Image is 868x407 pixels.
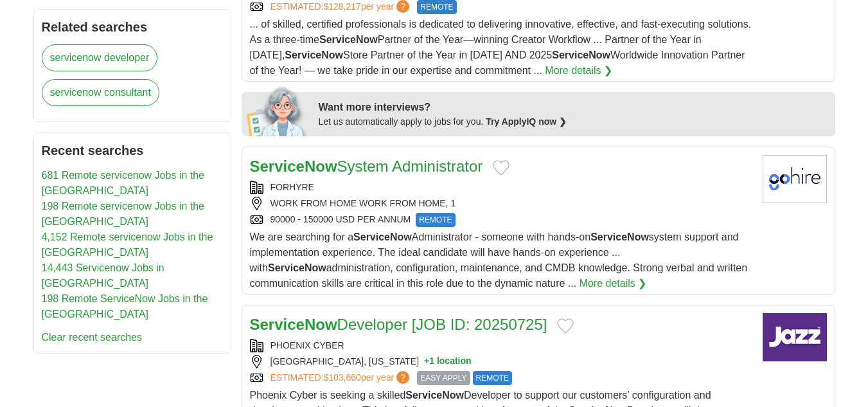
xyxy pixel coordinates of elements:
[763,155,827,203] img: Company logo
[319,115,828,129] div: Let us automatically apply to jobs for you.
[396,371,409,384] span: ?
[323,372,360,383] span: $103,660
[42,201,204,227] a: 198 Remote servicenow Jobs in the [GEOGRAPHIC_DATA]
[42,141,223,160] h2: Recent searches
[424,355,429,368] span: +
[42,17,223,37] h2: Related searches
[557,318,574,334] button: Add to favorite jobs
[323,1,360,12] span: $128,217
[424,355,472,368] button: +1 location
[416,213,455,227] span: REMOTE
[250,213,752,227] div: 90000 - 150000 USD PER ANNUM
[42,44,158,71] a: servicenow developer
[545,63,612,78] a: More details ❯
[250,231,748,289] span: We are searching for a Administrator - someone with hands-on system support and implementation ex...
[250,339,752,352] div: PHOENIX CYBER
[763,313,827,361] img: Company logo
[250,158,483,175] a: ServiceNowSystem Administrator
[42,170,204,196] a: 681 Remote servicenow Jobs in the [GEOGRAPHIC_DATA]
[247,85,309,136] img: apply-iq-scientist.png
[590,231,649,242] strong: ServiceNow
[42,231,213,258] a: 4,152 Remote servicenow Jobs in the [GEOGRAPHIC_DATA]
[319,100,828,115] div: Want more interviews?
[250,181,752,194] div: FORHYRE
[250,355,752,368] div: [GEOGRAPHIC_DATA], [US_STATE]
[353,231,412,242] strong: ServiceNow
[250,19,752,76] span: ... of skilled, certified professionals is dedicated to delivering innovative, effective, and fas...
[285,50,343,60] strong: ServiceNow
[473,371,512,385] span: REMOTE
[250,316,547,333] a: ServiceNowDeveloper [JOB ID: 20250725]
[405,390,464,401] strong: ServiceNow
[552,50,610,60] strong: ServiceNow
[250,316,337,333] strong: ServiceNow
[42,332,143,343] a: Clear recent searches
[42,262,164,289] a: 14,443 Servicenow Jobs in [GEOGRAPHIC_DATA]
[250,158,337,175] strong: ServiceNow
[493,160,509,176] button: Add to favorite jobs
[580,276,647,291] a: More details ❯
[319,34,378,45] strong: ServiceNow
[250,197,752,210] div: WORK FROM HOME WORK FROM HOME, 1
[417,371,470,385] span: EASY APPLY
[42,293,208,320] a: 198 Remote ServiceNow Jobs in the [GEOGRAPHIC_DATA]
[270,371,412,385] a: ESTIMATED:$103,660per year?
[42,79,159,106] a: servicenow consultant
[486,116,567,127] a: Try ApplyIQ now ❯
[268,262,326,273] strong: ServiceNow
